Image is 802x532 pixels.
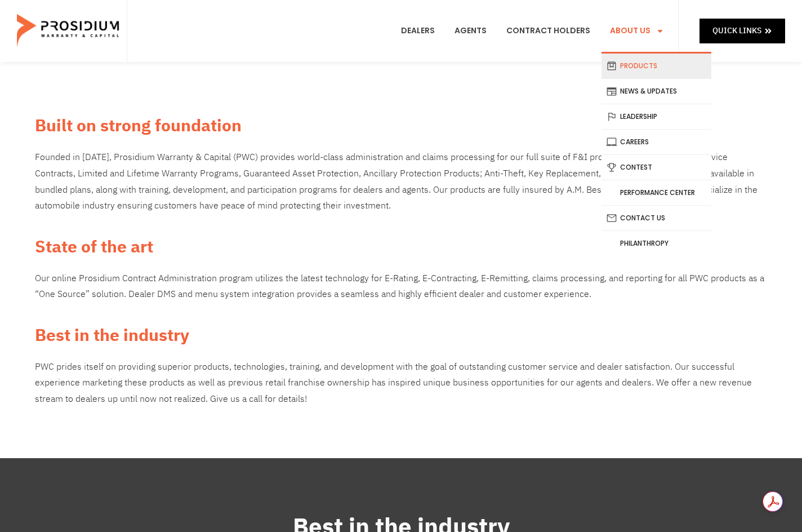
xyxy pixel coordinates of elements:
[601,54,711,78] a: Products
[601,10,672,52] a: About Us
[498,10,599,52] a: Contract Holders
[393,10,443,52] a: Dealers
[601,180,711,205] a: Performance Center
[601,52,711,256] ul: About Us
[35,271,767,303] p: Our online Prosidium Contract Administration program utilizes the latest technology for E-Rating,...
[35,234,767,259] h2: State of the art
[393,10,672,52] nav: Menu
[601,79,711,104] a: News & Updates
[35,113,767,138] h2: Built on strong foundation
[601,206,711,230] a: Contact Us
[699,19,785,43] a: Quick Links
[712,24,761,38] span: Quick Links
[446,10,495,52] a: Agents
[601,130,711,154] a: Careers
[35,322,767,348] h2: Best in the industry
[601,104,711,129] a: Leadership
[601,155,711,180] a: Contest
[35,359,767,407] div: PWC prides itself on providing superior products, technologies, training, and development with th...
[35,149,767,214] p: Founded in [DATE], Prosidium Warranty & Capital (PWC) provides world-class administration and cla...
[601,231,711,256] a: Philanthropy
